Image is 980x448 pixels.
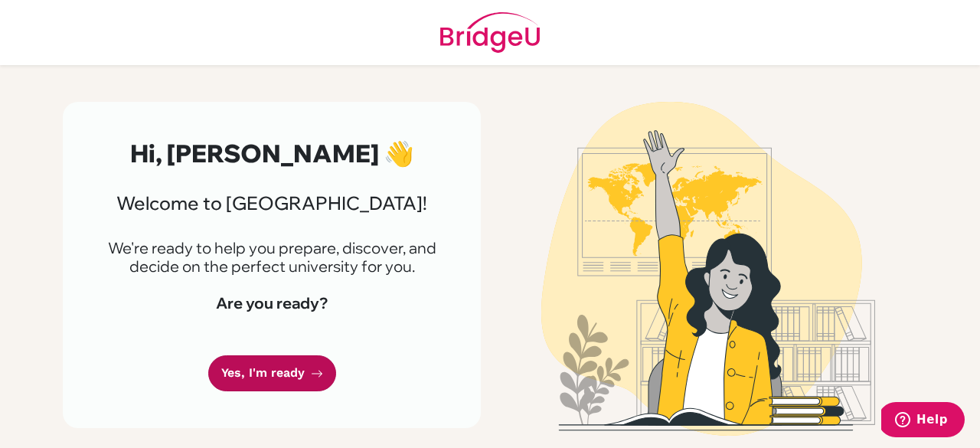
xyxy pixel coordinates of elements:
iframe: Opens a widget where you can find more information [881,402,965,440]
a: Yes, I'm ready [208,355,336,391]
h4: Are you ready? [100,294,444,312]
p: We're ready to help you prepare, discover, and decide on the perfect university for you. [100,239,444,276]
h3: Welcome to [GEOGRAPHIC_DATA]! [100,192,444,214]
h2: Hi, [PERSON_NAME] 👋 [100,139,444,168]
